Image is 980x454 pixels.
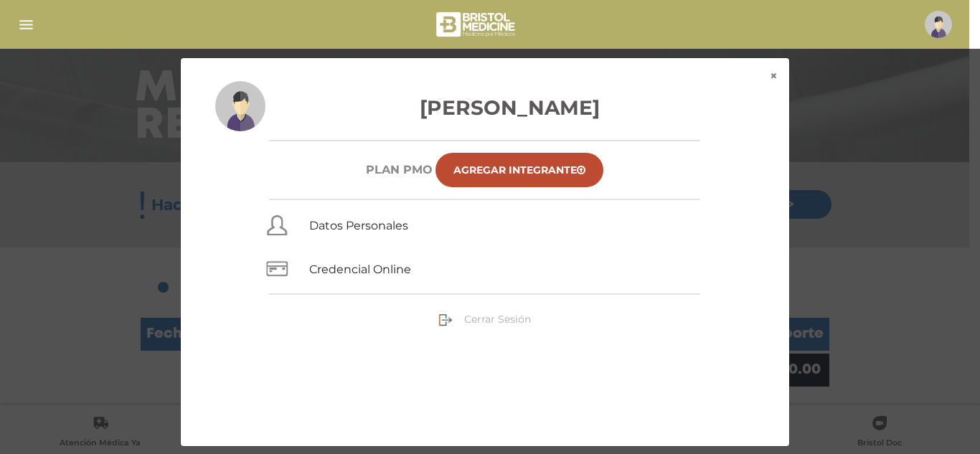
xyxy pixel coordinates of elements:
[309,219,408,232] a: Datos Personales
[435,153,603,187] a: Agregar Integrante
[215,81,265,131] img: profile-placeholder.svg
[215,93,755,123] h3: [PERSON_NAME]
[438,313,531,326] a: Cerrar Sesión
[925,11,952,38] img: profile-placeholder.svg
[309,263,411,276] a: Credencial Online
[434,7,519,42] img: bristol-medicine-blanco.png
[464,313,531,326] span: Cerrar Sesión
[17,16,35,34] img: Cober_menu-lines-white.svg
[366,163,433,176] h6: Plan PMO
[758,58,789,94] button: ×
[438,313,453,327] img: sign-out.png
